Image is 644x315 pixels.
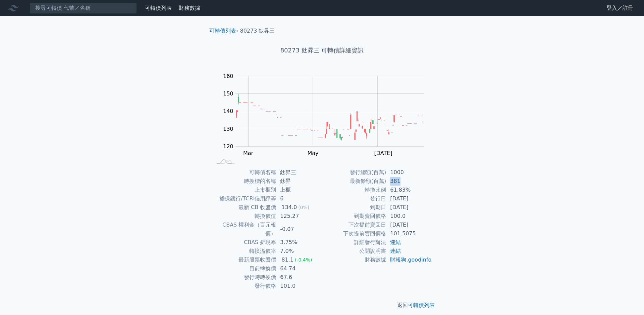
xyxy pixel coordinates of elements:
[212,203,276,212] td: 最新 CB 收盤價
[276,212,322,221] td: 125.27
[223,108,233,114] tspan: 140
[212,255,276,264] td: 最新股票收盤價
[223,143,233,150] tspan: 120
[390,239,401,245] a: 連結
[276,238,322,247] td: 3.75%
[276,273,322,282] td: 67.6
[307,150,318,156] tspan: May
[322,221,386,229] td: 下次提前賣回日
[204,46,440,55] h1: 80273 鈦昇三 可轉債詳細資訊
[212,212,276,221] td: 轉換價值
[322,212,386,221] td: 到期賣回價格
[179,5,200,11] a: 財務數據
[276,168,322,177] td: 鈦昇三
[236,94,424,141] g: Series
[610,283,644,315] iframe: Chat Widget
[390,257,406,263] a: 財報狗
[276,247,322,255] td: 7.0%
[386,229,432,238] td: 101.5075
[212,221,276,238] td: CBAS 權利金（百元報價）
[322,255,386,264] td: 財務數據
[243,150,254,156] tspan: Mar
[223,126,233,132] tspan: 130
[386,186,432,194] td: 61.83%
[276,264,322,273] td: 64.74
[212,238,276,247] td: CBAS 折現率
[145,5,172,11] a: 可轉債列表
[322,238,386,247] td: 詳細發行辦法
[276,194,322,203] td: 6
[322,194,386,203] td: 發行日
[322,177,386,186] td: 最新餘額(百萬)
[30,2,137,14] input: 搜尋可轉債 代號／名稱
[295,257,312,263] span: (-0.4%)
[212,273,276,282] td: 發行時轉換價
[204,301,440,309] p: 返回
[298,205,309,210] span: (0%)
[322,168,386,177] td: 發行總額(百萬)
[386,168,432,177] td: 1000
[408,302,435,308] a: 可轉債列表
[322,203,386,212] td: 到期日
[212,264,276,273] td: 目前轉換價
[280,203,298,212] div: 134.0
[223,73,233,79] tspan: 160
[386,194,432,203] td: [DATE]
[280,255,295,264] div: 81.1
[386,212,432,221] td: 100.0
[374,150,392,156] tspan: [DATE]
[212,247,276,255] td: 轉換溢價率
[276,186,322,194] td: 上櫃
[212,186,276,194] td: 上市櫃別
[209,27,238,35] li: ›
[220,73,434,157] g: Chart
[276,221,322,238] td: -0.07
[276,282,322,290] td: 101.0
[212,282,276,290] td: 發行價格
[240,27,275,35] li: 80273 鈦昇三
[386,221,432,229] td: [DATE]
[610,283,644,315] div: 聊天小工具
[223,90,233,97] tspan: 150
[209,28,236,34] a: 可轉債列表
[386,203,432,212] td: [DATE]
[212,177,276,186] td: 轉換標的名稱
[386,177,432,186] td: 381
[408,257,431,263] a: goodinfo
[601,3,639,13] a: 登入／註冊
[322,247,386,255] td: 公開說明書
[212,168,276,177] td: 可轉債名稱
[212,194,276,203] td: 擔保銀行/TCRI信用評等
[276,177,322,186] td: 鈦昇
[322,186,386,194] td: 轉換比例
[322,229,386,238] td: 下次提前賣回價格
[386,255,432,264] td: ,
[390,248,401,254] a: 連結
